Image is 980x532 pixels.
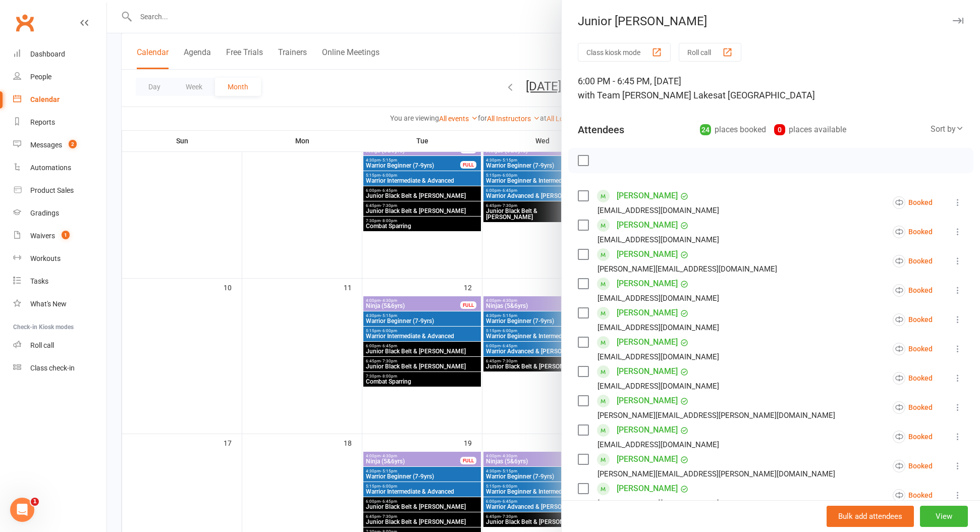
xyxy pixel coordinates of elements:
a: Waivers 1 [13,225,106,247]
a: [PERSON_NAME] [617,334,678,350]
a: Messages 2 [13,134,106,156]
div: [EMAIL_ADDRESS][DOMAIN_NAME] [597,292,719,305]
div: Booked [893,431,933,443]
div: Attendees [578,123,624,137]
a: [PERSON_NAME] [617,188,678,204]
div: [EMAIL_ADDRESS][DOMAIN_NAME] [597,350,719,363]
div: Gradings [30,209,59,217]
div: Reports [30,118,55,126]
a: [PERSON_NAME] [617,305,678,321]
span: with Team [PERSON_NAME] Lakes [578,90,718,100]
span: 1 [62,231,70,239]
div: Class check-in [30,364,75,372]
div: places available [774,123,846,137]
div: Booked [893,372,933,385]
a: Dashboard [13,43,106,66]
div: [PERSON_NAME][EMAIL_ADDRESS][PERSON_NAME][DOMAIN_NAME] [597,409,835,422]
a: Roll call [13,334,106,357]
button: Bulk add attendees [827,506,914,527]
div: 0 [774,124,785,135]
div: [EMAIL_ADDRESS][DOMAIN_NAME] [597,438,719,451]
div: People [30,73,51,81]
a: Clubworx [12,10,37,35]
div: [EMAIL_ADDRESS][DOMAIN_NAME] [597,380,719,393]
div: 24 [700,124,711,135]
div: [EMAIL_ADDRESS][DOMAIN_NAME] [597,497,719,510]
a: [PERSON_NAME] [617,246,678,262]
div: Calendar [30,95,60,103]
a: Reports [13,111,106,134]
a: Automations [13,156,106,179]
button: Roll call [679,43,741,62]
div: Booked [893,343,933,355]
a: Workouts [13,247,106,270]
div: [EMAIL_ADDRESS][DOMAIN_NAME] [597,321,719,334]
a: [PERSON_NAME] [617,422,678,438]
div: places booked [700,123,766,137]
button: Class kiosk mode [578,43,671,62]
div: Booked [893,313,933,326]
a: People [13,66,106,88]
div: Product Sales [30,186,74,194]
div: Messages [30,141,62,149]
div: Waivers [30,232,55,240]
a: Gradings [13,202,106,225]
div: [EMAIL_ADDRESS][DOMAIN_NAME] [597,204,719,217]
a: Calendar [13,88,106,111]
a: [PERSON_NAME] [617,451,678,467]
div: 6:00 PM - 6:45 PM, [DATE] [578,74,964,102]
a: [PERSON_NAME] [617,481,678,497]
a: [PERSON_NAME] [617,393,678,409]
div: Workouts [30,254,61,262]
div: Junior [PERSON_NAME] [562,14,980,28]
div: Roll call [30,341,54,349]
iframe: Intercom live chat [10,498,34,522]
button: View [920,506,968,527]
div: [EMAIL_ADDRESS][DOMAIN_NAME] [597,233,719,246]
span: 1 [31,498,39,506]
a: Product Sales [13,179,106,202]
div: Sort by [931,123,964,136]
span: at [GEOGRAPHIC_DATA] [718,90,815,100]
div: Booked [893,489,933,502]
div: [PERSON_NAME][EMAIL_ADDRESS][PERSON_NAME][DOMAIN_NAME] [597,467,835,481]
a: Class kiosk mode [13,357,106,380]
div: Booked [893,196,933,209]
div: Booked [893,284,933,297]
a: What's New [13,293,106,315]
div: What's New [30,300,67,308]
div: Booked [893,255,933,268]
div: Tasks [30,277,48,285]
a: [PERSON_NAME] [617,363,678,380]
div: [PERSON_NAME][EMAIL_ADDRESS][DOMAIN_NAME] [597,262,777,276]
div: Booked [893,460,933,472]
div: Automations [30,164,71,172]
div: Booked [893,401,933,414]
a: [PERSON_NAME] [617,276,678,292]
div: Dashboard [30,50,65,58]
span: 2 [69,140,77,148]
div: Booked [893,226,933,238]
a: [PERSON_NAME] [617,217,678,233]
a: Tasks [13,270,106,293]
